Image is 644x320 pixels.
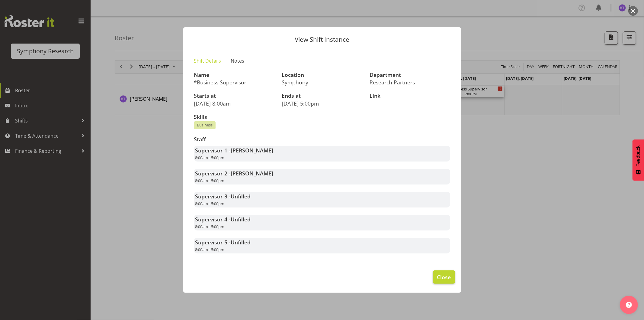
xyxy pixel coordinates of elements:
span: Unfilled [231,193,251,200]
button: Close [433,270,455,284]
span: Close [437,273,451,281]
strong: Supervisor 2 - [195,170,274,177]
h3: Name [194,72,275,78]
span: [PERSON_NAME] [231,147,274,154]
span: 8:00am - 5:00pm [195,155,225,160]
span: 8:00am - 5:00pm [195,201,225,206]
strong: Supervisor 4 - [195,216,251,223]
p: View Shift Instance [189,36,455,43]
h3: Location [282,72,362,78]
h3: Link [370,93,450,99]
span: Unfilled [231,239,251,246]
span: 8:00am - 5:00pm [195,224,225,229]
span: 8:00am - 5:00pm [195,178,225,183]
h3: Staff [194,136,450,142]
button: Feedback - Show survey [633,139,644,181]
h3: Skills [194,114,450,120]
h3: Ends at [282,93,362,99]
p: [DATE] 8:00am [194,100,275,107]
span: Unfilled [231,216,251,223]
h3: Starts at [194,93,275,99]
p: Symphony [282,79,362,86]
span: [PERSON_NAME] [231,170,274,177]
span: Feedback [636,145,641,167]
h3: Department [370,72,450,78]
span: Shift Details [194,57,221,64]
strong: Supervisor 1 - [195,147,274,154]
p: Research Partners [370,79,450,86]
span: Notes [231,57,245,64]
strong: Supervisor 3 - [195,193,251,200]
strong: Supervisor 5 - [195,239,251,246]
img: help-xxl-2.png [626,302,632,308]
p: [DATE] 5:00pm [282,100,362,107]
span: 8:00am - 5:00pm [195,247,225,252]
p: *Business Supervisor [194,79,275,86]
span: Business [197,122,213,128]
